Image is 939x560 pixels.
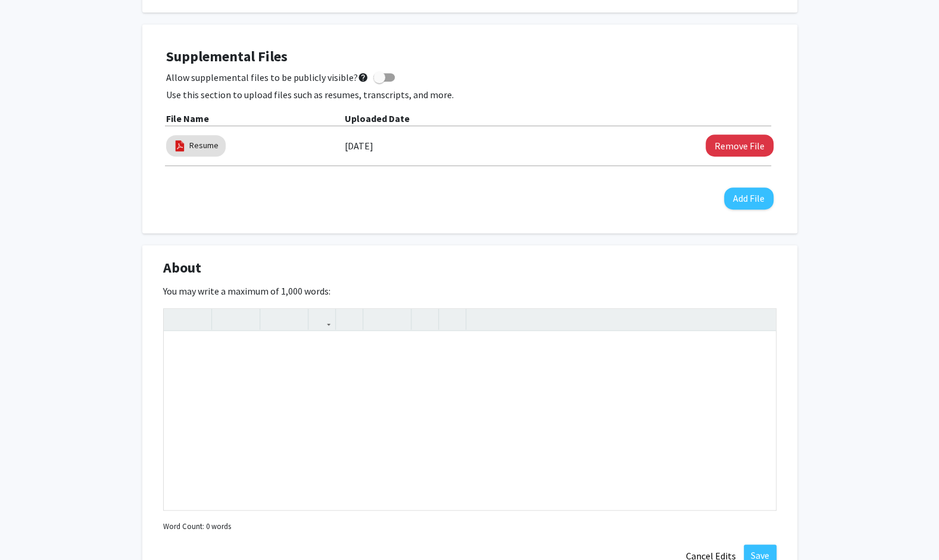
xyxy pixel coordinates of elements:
[166,112,209,124] b: File Name
[167,309,188,330] button: Undo (Ctrl + Z)
[724,187,773,209] button: Add File
[163,284,330,298] label: You may write a maximum of 1,000 words:
[345,112,410,124] b: Uploaded Date
[263,309,284,330] button: Superscript
[387,309,408,330] button: Ordered list
[164,331,776,510] div: Note to users with screen readers: Please deactivate our accessibility plugin for this page as it...
[358,70,369,85] mat-icon: help
[166,70,369,85] span: Allow supplemental files to be publicly visible?
[166,87,773,102] p: Use this section to upload files such as resumes, transcripts, and more.
[236,309,257,330] button: Emphasis (Ctrl + I)
[706,134,773,157] button: Remove Resume File
[311,309,332,330] button: Link
[752,309,773,330] button: Fullscreen
[414,309,435,330] button: Remove format
[284,309,305,330] button: Subscript
[345,136,373,156] label: [DATE]
[339,309,360,330] button: Insert Image
[163,257,201,279] span: About
[442,309,463,330] button: Insert horizontal rule
[9,506,51,551] iframe: Chat
[366,309,387,330] button: Unordered list
[163,521,231,532] small: Word Count: 0 words
[189,139,219,152] a: Resume
[215,309,236,330] button: Strong (Ctrl + B)
[188,309,208,330] button: Redo (Ctrl + Y)
[173,139,186,152] img: pdf_icon.png
[166,48,773,65] h4: Supplemental Files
